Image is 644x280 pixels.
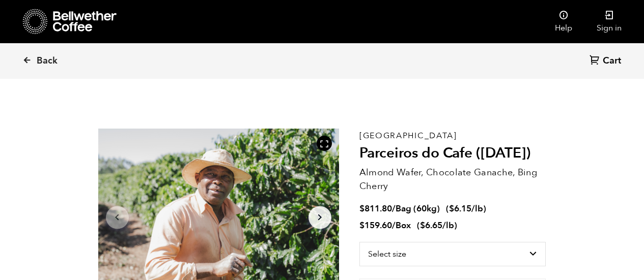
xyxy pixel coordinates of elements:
h2: Parceiros do Cafe ([DATE]) [359,145,546,162]
bdi: 6.65 [420,220,442,231]
span: Bag (60kg) [396,203,440,214]
span: /lb [471,203,483,214]
span: /lb [442,220,454,231]
bdi: 6.15 [449,203,471,214]
bdi: 159.60 [359,220,392,231]
span: Back [37,55,58,67]
span: $ [449,203,454,214]
span: $ [420,220,425,231]
span: / [392,203,396,214]
span: Cart [603,55,621,67]
span: ( ) [446,203,486,214]
p: Almond Wafer, Chocolate Ganache, Bing Cherry [359,166,546,193]
bdi: 811.80 [359,203,392,214]
span: $ [359,220,365,231]
span: ( ) [417,220,457,231]
a: Cart [590,54,624,68]
span: Box [396,220,411,231]
span: $ [359,203,365,214]
span: / [392,220,396,231]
